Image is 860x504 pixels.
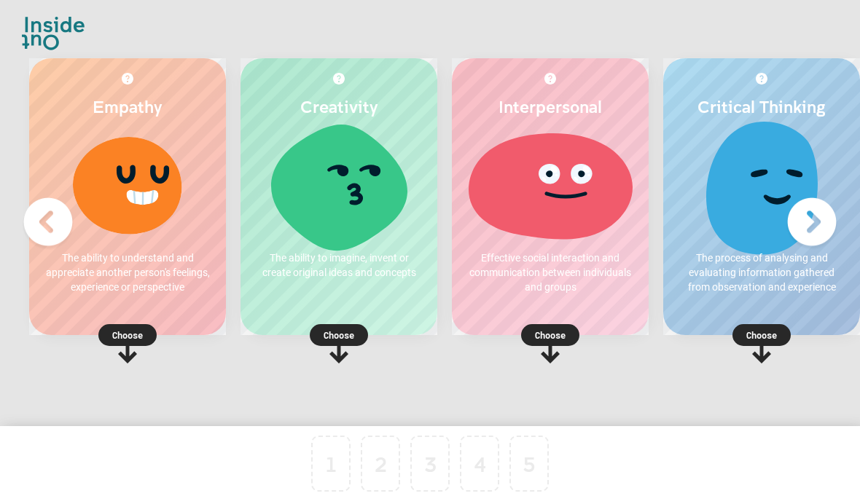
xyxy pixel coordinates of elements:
[544,73,556,84] img: More about Interpersonal
[452,328,649,342] p: Choose
[19,193,77,251] img: Previous
[122,73,133,84] img: More about Empathy
[255,96,423,117] h2: Creativity
[466,96,634,117] h2: Interpersonal
[678,96,845,117] h2: Critical Thinking
[333,73,345,84] img: More about Creativity
[756,73,767,84] img: More about Critical Thinking
[678,251,845,294] p: The process of analysing and evaluating information gathered from observation and experience
[44,96,211,117] h2: Empathy
[663,328,860,342] p: Choose
[255,251,423,280] p: The ability to imagine, invent or create original ideas and concepts
[241,328,437,342] p: Choose
[466,251,634,294] p: Effective social interaction and communication between individuals and groups
[29,328,226,342] p: Choose
[44,251,211,294] p: The ability to understand and appreciate another person's feelings, experience or perspective
[783,193,841,251] img: Next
